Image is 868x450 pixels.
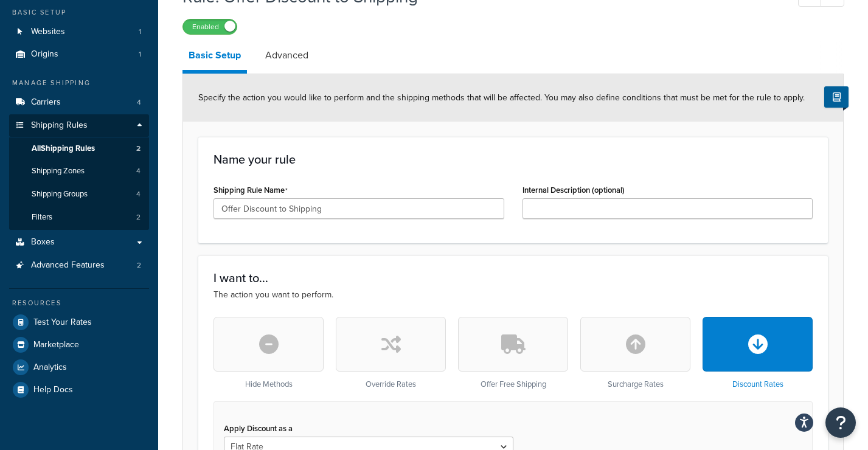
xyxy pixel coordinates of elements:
li: Shipping Rules [9,114,149,230]
span: Advanced Features [31,260,105,271]
h3: Name your rule [214,153,813,166]
span: 2 [137,260,141,271]
span: 4 [137,97,141,108]
a: Marketplace [9,334,149,356]
div: Resources [9,298,149,308]
span: Specify the action you would like to perform and the shipping methods that will be affected. You ... [198,91,805,104]
div: Surcharge Rates [580,317,690,389]
li: Filters [9,206,149,229]
div: Manage Shipping [9,78,149,88]
label: Apply Discount as a [224,424,293,433]
span: 2 [136,144,141,154]
a: Advanced Features2 [9,254,149,277]
a: Shipping Rules [9,114,149,137]
li: Origins [9,43,149,66]
h3: I want to... [214,271,813,285]
span: Shipping Zones [32,166,85,176]
a: Analytics [9,356,149,378]
span: Origins [31,49,58,60]
span: Boxes [31,237,55,247]
span: 2 [136,212,141,223]
span: Websites [31,27,65,37]
a: Shipping Groups4 [9,183,149,206]
a: Test Your Rates [9,311,149,333]
span: 1 [139,27,141,37]
span: Marketplace [33,340,79,350]
a: Carriers4 [9,91,149,114]
a: Basic Setup [182,41,247,74]
span: 4 [136,166,141,176]
span: Shipping Rules [31,120,88,131]
div: Offer Free Shipping [458,317,568,389]
li: Carriers [9,91,149,114]
li: Shipping Groups [9,183,149,206]
a: Boxes [9,231,149,254]
label: Shipping Rule Name [214,185,288,195]
span: 1 [139,49,141,60]
a: AllShipping Rules2 [9,137,149,160]
label: Enabled [183,19,237,34]
div: Override Rates [336,317,446,389]
p: The action you want to perform. [214,288,813,302]
a: Shipping Zones4 [9,160,149,182]
label: Internal Description (optional) [523,185,625,195]
span: Help Docs [33,385,73,395]
span: 4 [136,189,141,199]
a: Help Docs [9,379,149,401]
div: Hide Methods [214,317,324,389]
a: Filters2 [9,206,149,229]
span: All Shipping Rules [32,144,95,154]
a: Advanced [259,41,314,70]
button: Show Help Docs [824,86,849,108]
li: Websites [9,21,149,43]
li: Shipping Zones [9,160,149,182]
span: Test Your Rates [33,317,92,328]
a: Origins1 [9,43,149,66]
div: Discount Rates [703,317,813,389]
div: Basic Setup [9,7,149,18]
span: Carriers [31,97,61,108]
span: Filters [32,212,52,223]
li: Advanced Features [9,254,149,277]
span: Analytics [33,362,67,373]
a: Websites1 [9,21,149,43]
button: Open Resource Center [825,407,856,438]
span: Shipping Groups [32,189,88,199]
